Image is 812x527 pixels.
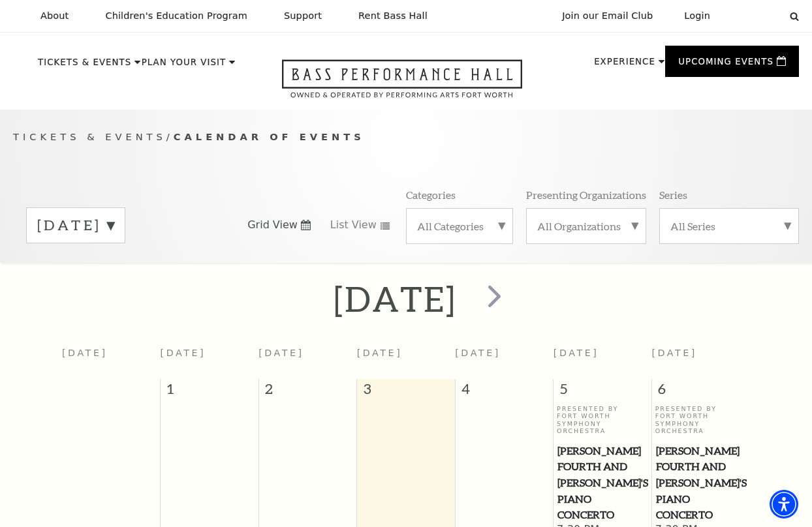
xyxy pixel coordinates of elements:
[142,58,226,74] p: Plan Your Visit
[770,490,798,519] div: Accessibility Menu
[357,348,403,358] span: [DATE]
[554,348,599,358] span: [DATE]
[406,188,456,202] p: Categories
[526,188,646,202] p: Presenting Organizations
[537,219,635,233] label: All Organizations
[13,129,799,145] p: /
[469,275,517,322] button: next
[659,188,687,202] p: Series
[670,219,788,233] label: All Series
[557,405,648,435] p: Presented By Fort Worth Symphony Orchestra
[259,379,357,405] span: 2
[557,443,648,524] span: [PERSON_NAME] Fourth and [PERSON_NAME]'s Piano Concerto
[235,59,569,110] a: Open this option
[258,348,304,358] span: [DATE]
[174,131,365,142] span: Calendar of Events
[455,348,501,358] span: [DATE]
[161,348,206,358] span: [DATE]
[678,57,773,73] p: Upcoming Events
[247,218,298,232] span: Grid View
[651,348,697,358] span: [DATE]
[37,215,114,235] label: [DATE]
[358,10,428,22] p: Rent Bass Hall
[656,443,747,524] span: [PERSON_NAME] Fourth and [PERSON_NAME]'s Piano Concerto
[13,131,166,142] span: Tickets & Events
[456,379,554,405] span: 4
[357,379,455,405] span: 3
[417,219,502,233] label: All Categories
[38,58,131,74] p: Tickets & Events
[652,379,750,405] span: 6
[731,10,777,22] select: Select:
[161,379,258,405] span: 1
[40,10,69,22] p: About
[284,10,322,22] p: Support
[655,405,747,435] p: Presented By Fort Worth Symphony Orchestra
[330,218,377,232] span: List View
[105,10,247,22] p: Children's Education Program
[594,57,655,73] p: Experience
[554,379,651,405] span: 5
[62,340,161,378] th: [DATE]
[334,278,457,320] h2: [DATE]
